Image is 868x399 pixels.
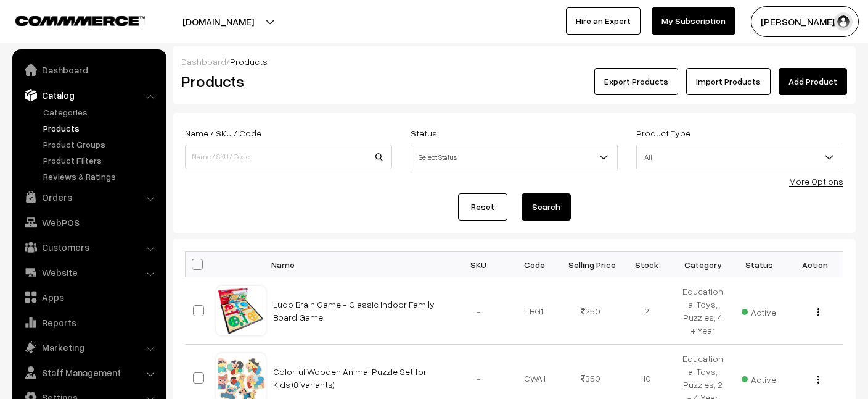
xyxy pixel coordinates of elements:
a: Staff Management [15,361,162,384]
label: Product Type [636,127,690,140]
img: Menu [817,376,819,384]
a: Products [40,122,162,135]
span: Select Status [411,146,617,168]
a: Reviews & Ratings [40,170,162,183]
td: 2 [619,277,675,345]
img: user [834,12,853,31]
button: Export Products [594,68,678,95]
th: Category [675,252,731,277]
button: [DOMAIN_NAME] [139,6,297,37]
th: Code [507,252,563,277]
span: Products [230,56,268,67]
a: Categories [40,106,162,119]
a: COMMMERCE [15,12,123,27]
a: More Options [789,176,843,187]
a: Add Product [779,68,847,95]
td: - [451,277,507,345]
h2: Products [181,72,391,91]
a: My Subscription [652,7,735,35]
span: Active [742,303,776,319]
td: Educational Toys, Puzzles, 4 + Year [675,277,731,345]
td: 250 [563,277,619,345]
a: Product Filters [40,154,162,167]
a: Dashboard [181,56,226,67]
th: Name [266,252,451,277]
a: Reset [458,193,507,220]
a: Apps [15,286,162,308]
a: Import Products [686,68,771,95]
a: Website [15,261,162,283]
a: Marketing [15,336,162,358]
td: LBG1 [507,277,563,345]
a: WebPOS [15,211,162,233]
a: Orders [15,186,162,208]
img: COMMMERCE [15,16,145,25]
a: Ludo Brain Game - Classic Indoor Family Board Game [273,299,435,322]
th: SKU [451,252,507,277]
a: Hire an Expert [566,7,641,35]
th: Selling Price [563,252,619,277]
span: All [637,146,843,168]
th: Stock [619,252,675,277]
a: Dashboard [15,59,162,81]
label: Name / SKU / Code [185,127,261,140]
th: Status [731,252,787,277]
a: Colorful Wooden Animal Puzzle Set for Kids (8 Variants) [273,366,427,390]
a: Reports [15,311,162,334]
label: Status [411,127,437,140]
a: Catalog [15,84,162,106]
a: Customers [15,236,162,258]
span: Active [742,370,776,386]
a: Product Groups [40,138,162,151]
span: All [636,145,843,169]
button: Search [522,193,571,220]
input: Name / SKU / Code [185,145,392,169]
div: / [181,55,847,68]
img: Menu [817,308,819,316]
button: [PERSON_NAME] S… [751,6,859,37]
th: Action [787,252,843,277]
span: Select Status [411,145,618,169]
